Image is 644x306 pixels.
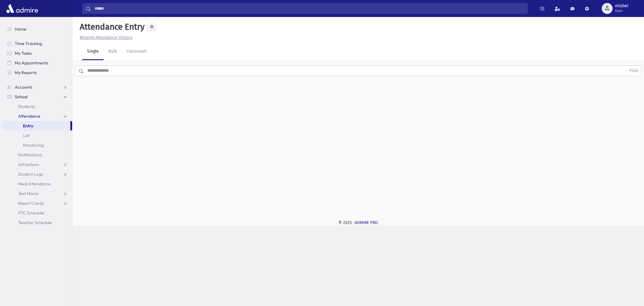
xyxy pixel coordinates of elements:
[15,60,48,66] span: My Appointments
[18,104,35,109] span: Students
[2,48,72,58] a: My Tasks
[2,150,72,160] a: Notifications
[2,39,72,48] a: Time Tracking
[15,26,26,32] span: Home
[18,162,39,167] span: Infractions
[18,191,39,196] span: Test Marks
[2,92,72,102] a: School
[80,35,133,40] u: Missing Attendance History
[2,198,72,208] a: Report Cards
[2,82,72,92] a: Accounts
[355,220,378,225] a: ADMIRE PRO
[15,94,27,99] span: School
[2,102,72,111] a: Students
[15,84,32,90] span: Accounts
[122,43,152,60] a: Classroom
[2,68,72,77] a: My Reports
[18,210,44,216] span: PTC Schedule
[626,66,641,76] button: Find
[18,171,43,177] span: Student Logs
[2,208,72,218] a: PTC Schedule
[18,152,42,158] span: Notifications
[18,220,52,225] span: Teacher Schedule
[2,121,70,131] a: Entry
[23,133,30,138] span: List
[18,181,51,187] span: Meal Attendance
[615,8,628,13] span: User
[82,220,634,226] div: © 2025 -
[91,3,527,14] input: Search
[2,179,72,189] a: Meal Attendance
[18,200,44,206] span: Report Cards
[77,22,145,32] h5: Attendance Entry
[2,169,72,179] a: Student Logs
[2,160,72,169] a: Infractions
[82,43,104,60] a: Single
[2,58,72,68] a: My Appointments
[615,4,628,8] span: mlobel
[2,111,72,121] a: Attendance
[5,2,40,15] img: AdmirePro
[2,131,72,140] a: List
[2,189,72,198] a: Test Marks
[104,43,122,60] a: Bulk
[2,140,72,150] a: Monitoring
[23,123,33,129] span: Entry
[2,24,72,34] a: Home
[2,218,72,227] a: Teacher Schedule
[18,113,40,119] span: Attendance
[23,142,44,148] span: Monitoring
[15,50,32,56] span: My Tasks
[15,70,37,75] span: My Reports
[77,35,133,40] a: Missing Attendance History
[15,41,42,46] span: Time Tracking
